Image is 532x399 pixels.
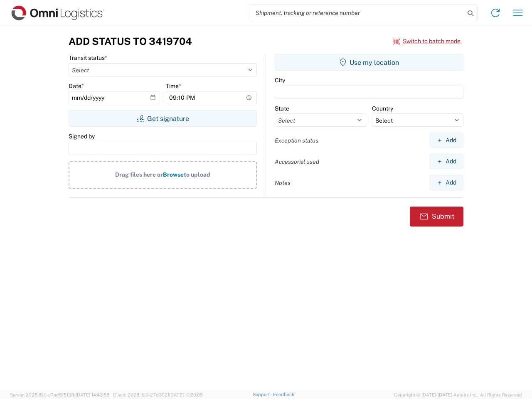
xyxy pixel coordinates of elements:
[69,82,84,90] label: Date
[410,207,463,227] button: Submit
[393,34,461,48] button: Switch to batch mode
[253,392,273,397] a: Support
[430,133,463,148] button: Add
[113,392,203,397] span: Client: 2025.18.0-27d3021
[275,105,289,112] label: State
[163,171,184,178] span: Browse
[69,54,107,62] label: Transit status
[275,137,318,144] label: Exception status
[166,82,181,90] label: Time
[69,133,95,140] label: Signed by
[275,76,285,84] label: City
[273,392,294,397] a: Feedback
[69,110,257,127] button: Get signature
[115,171,163,178] span: Drag files here or
[430,175,463,190] button: Add
[76,392,109,397] span: [DATE] 14:43:55
[275,158,319,165] label: Accessorial used
[430,154,463,169] button: Add
[184,171,210,178] span: to upload
[169,392,203,397] span: [DATE] 10:20:09
[69,35,192,47] h3: Add Status to 3419704
[275,179,291,187] label: Notes
[275,54,463,71] button: Use my location
[10,392,109,397] span: Server: 2025.18.0-c7ad5f513fb
[394,391,522,399] span: Copyright © [DATE]-[DATE] Agistix Inc., All Rights Reserved
[372,105,393,112] label: Country
[249,5,465,21] input: Shipment, tracking or reference number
